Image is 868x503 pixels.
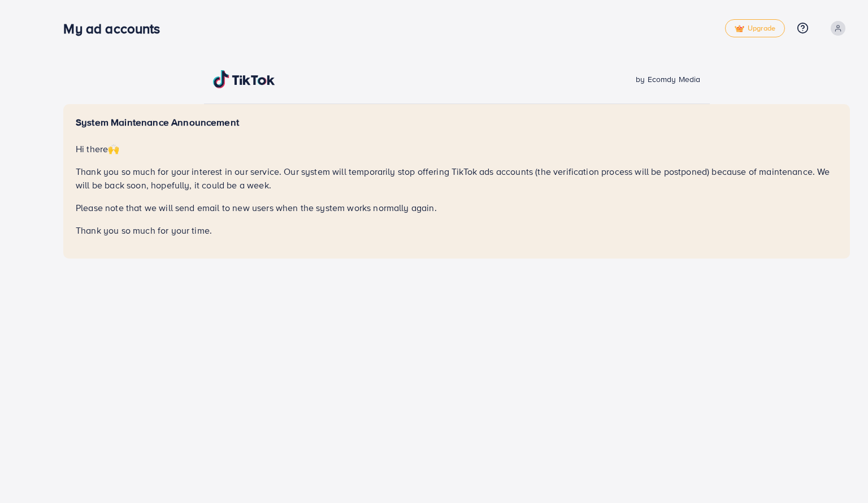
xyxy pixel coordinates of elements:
[63,20,169,37] h3: My ad accounts
[76,223,837,237] p: Thank you so much for your time.
[76,165,837,192] p: Thank you so much for your interest in our service. Our system will temporarily stop offering Tik...
[725,19,785,37] a: tickUpgrade
[735,25,744,33] img: tick
[108,143,119,155] span: 🙌
[636,74,700,85] span: by Ecomdy Media
[76,117,837,128] h5: System Maintenance Announcement
[213,70,275,88] img: TikTok
[76,142,837,156] p: Hi there
[735,24,775,33] span: Upgrade
[76,201,837,214] p: Please note that we will send email to new users when the system works normally again.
